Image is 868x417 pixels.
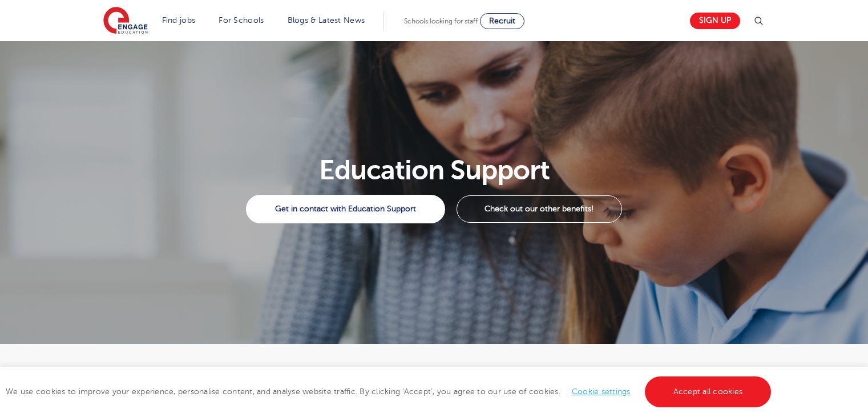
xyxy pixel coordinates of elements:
[489,17,515,25] span: Recruit
[6,387,774,396] span: We use cookies to improve your experience, personalise content, and analyse website traffic. By c...
[480,13,524,29] a: Recruit
[162,16,196,25] a: Find jobs
[219,16,264,25] a: For Schools
[572,387,631,396] a: Cookie settings
[288,16,365,25] a: Blogs & Latest News
[246,195,445,223] a: Get in contact with Education Support
[103,7,148,35] img: Engage Education
[457,195,622,223] a: Check out our other benefits!
[96,157,772,184] h1: Education Support
[690,13,740,29] a: Sign up
[645,376,772,407] a: Accept all cookies
[404,17,478,25] span: Schools looking for staff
